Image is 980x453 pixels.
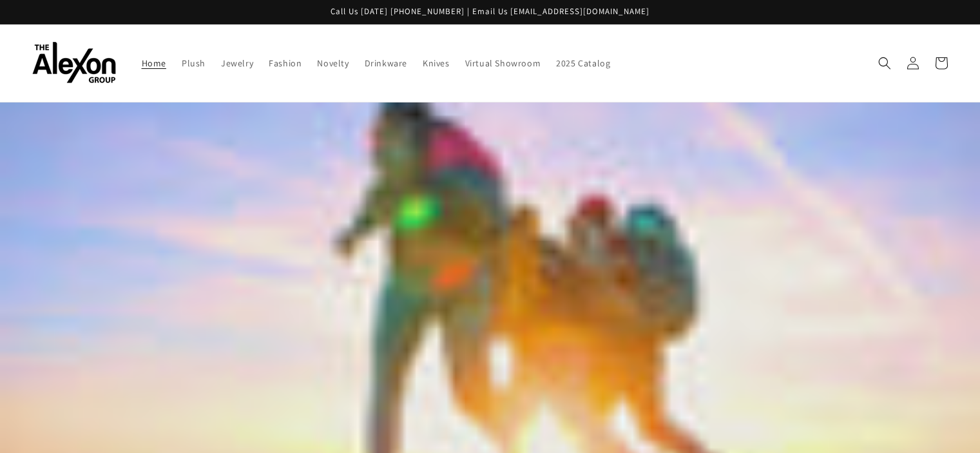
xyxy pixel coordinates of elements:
a: 2025 Catalog [548,50,618,77]
a: Virtual Showroom [457,50,549,77]
span: 2025 Catalog [556,57,610,69]
a: Jewelry [213,50,261,77]
span: Plush [182,57,206,69]
a: Home [134,50,174,77]
a: Fashion [261,50,309,77]
span: Home [142,57,166,69]
span: Virtual Showroom [465,57,541,69]
span: Jewelry [221,57,253,69]
img: The Alexon Group [32,42,116,84]
a: Drinkware [357,50,415,77]
summary: Search [870,49,899,77]
span: Novelty [317,57,349,69]
span: Fashion [269,57,302,69]
a: Knives [415,50,457,77]
span: Knives [423,57,450,69]
a: Plush [174,50,213,77]
a: Novelty [309,50,356,77]
span: Drinkware [365,57,407,69]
